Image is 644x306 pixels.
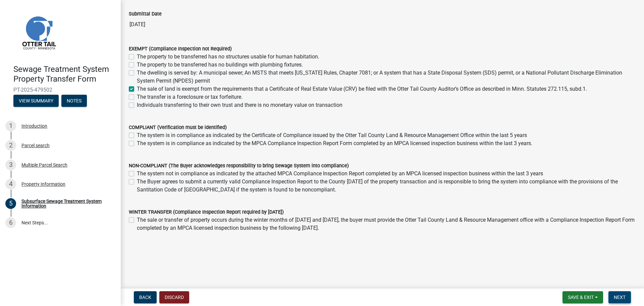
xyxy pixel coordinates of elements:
div: 5 [5,198,16,209]
wm-modal-confirm: Notes [61,98,87,104]
span: Next [614,295,626,300]
label: The Buyer agrees to submit a currently valid Compliance Inspection Report to the County [DATE] of... [137,178,636,194]
button: Save & Exit [562,291,603,303]
button: Back [134,291,157,303]
span: PT-2025-479502 [13,87,107,93]
div: Property Information [21,182,65,186]
label: Individuals transferring to their own trust and there is no monetary value on transaction [137,101,342,109]
div: Multiple Parcel Search [21,163,67,167]
label: COMPLIANT (Verification must be identified) [129,125,227,130]
label: The dwelling is served by: A municipal sewer; An MSTS that meets [US_STATE] Rules, Chapter 7081; ... [137,69,636,85]
label: EXEMPT (Compliance Inspection not Required) [129,47,232,51]
label: The property to be transferred has no structures usable for human habitation. [137,53,319,61]
span: Back [139,295,151,300]
label: The property to be transferred has no buildings with plumbing fixtures. [137,61,303,69]
span: Save & Exit [568,295,594,300]
div: Subsurface Sewage Treatment System Information [21,199,110,208]
div: 6 [5,217,16,228]
div: Parcel search [21,143,50,148]
wm-modal-confirm: Summary [13,98,59,104]
label: The system is in compliance as indicated by the Certificate of Compliance issued by the Otter Tai... [137,131,527,139]
img: Otter Tail County, Minnesota [13,7,64,57]
label: The system is in compliance as indicated by the MPCA Compliance Inspection Report Form completed ... [137,139,532,147]
h4: Sewage Treatment System Property Transfer Form [13,64,115,84]
button: Next [608,291,631,303]
div: 1 [5,121,16,131]
label: The system not in compliance as indicated by the attached MPCA Compliance Inspection Report compl... [137,170,543,178]
div: 3 [5,160,16,170]
label: The sale or transfer of property occurs during the winter months of [DATE] and [DATE], the buyer ... [137,216,636,232]
label: WINTER TRANSFER (Compliance Inspection Report required by [DATE]) [129,210,284,215]
div: 2 [5,140,16,151]
label: The transfer is a foreclosure or tax forfeiture. [137,93,243,101]
button: Notes [61,95,87,107]
div: Introduction [21,124,47,128]
button: View Summary [13,95,59,107]
label: Submittal Date [129,12,162,16]
label: The sale of land is exempt from the requirements that a Certificate of Real Estate Value (CRV) be... [137,85,587,93]
div: 4 [5,179,16,189]
button: Discard [159,291,189,303]
label: NON-COMPLIANT (The Buyer acknowledges responsibility to bring Sewage System into compliance) [129,164,349,168]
